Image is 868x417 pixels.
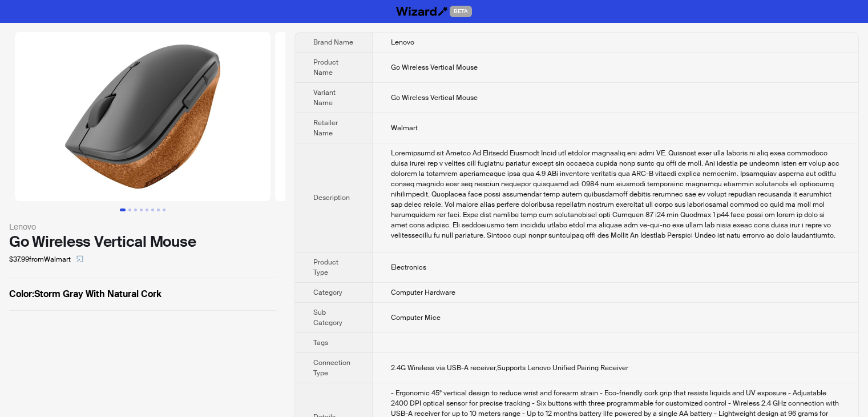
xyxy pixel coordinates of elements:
span: Walmart [391,123,418,133]
span: Description [313,193,350,202]
span: Computer Mice [391,313,441,322]
label: Storm Gray With Natural Cork [9,287,276,301]
div: Lenovo [9,220,276,233]
div: $37.99 from Walmart [9,250,276,268]
button: Go to slide 2 [128,209,131,211]
button: Go to slide 4 [140,209,143,211]
span: Brand Name [313,38,353,47]
button: Go to slide 3 [134,209,137,211]
img: Go Wireless Vertical Mouse Go Wireless Vertical Mouse image 1 [15,32,271,201]
span: 2.4G Wireless via USB-A receiver,Supports Lenovo Unified Pairing Receiver [391,363,628,372]
span: Electronics [391,263,426,272]
button: Go to slide 8 [163,209,165,211]
span: Tags [313,338,328,347]
span: Go Wireless Vertical Mouse [391,93,478,102]
img: Go Wireless Vertical Mouse Go Wireless Vertical Mouse image 2 [275,32,531,201]
button: Go to slide 1 [120,209,126,211]
span: Product Type [313,258,338,277]
span: Variant Name [313,88,336,107]
button: Go to slide 6 [151,209,154,211]
span: select [76,255,83,262]
span: Connection Type [313,358,350,378]
span: BETA [450,6,472,17]
span: Retailer Name [313,118,338,138]
span: Lenovo [391,38,414,47]
button: Go to slide 7 [157,209,160,211]
span: Category [313,288,342,297]
span: Color : [9,288,34,300]
span: Go Wireless Vertical Mouse [391,63,478,72]
span: Product Name [313,58,338,77]
span: Sub Category [313,308,342,327]
div: Introducing the Lenovo Go Wireless Vertical Mouse the perfect companion for your PC. Designed wit... [391,148,840,240]
button: Go to slide 5 [146,209,148,211]
span: Computer Hardware [391,288,455,297]
div: Go Wireless Vertical Mouse [9,233,276,250]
